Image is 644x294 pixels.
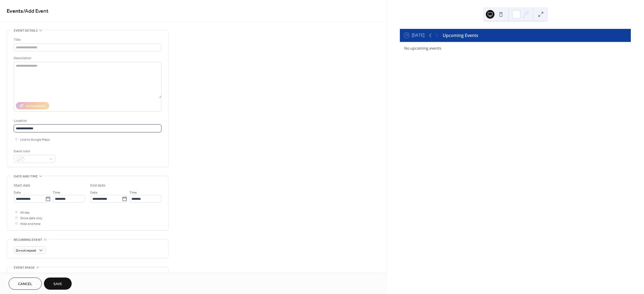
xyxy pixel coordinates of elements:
span: Link to Google Maps [20,137,50,143]
div: Event color [14,148,54,154]
span: Date and time [14,174,38,179]
div: Description [14,55,160,61]
span: Event details [14,28,38,33]
div: End date [90,183,105,188]
span: Time [129,190,137,195]
span: Show date only [20,215,42,221]
span: Date [90,190,98,195]
a: Events [7,6,23,16]
span: Save [53,281,62,287]
span: Date [14,190,21,195]
span: Event image [14,265,35,271]
div: Title [14,37,160,43]
span: All day [20,210,30,215]
button: Save [44,278,72,290]
div: No upcoming events [404,45,626,51]
div: Upcoming Events [443,32,478,39]
span: Recurring event [14,237,42,243]
span: Time [53,190,60,195]
span: / Add Event [23,6,49,16]
div: Location [14,118,160,124]
button: Cancel [9,278,42,290]
span: Hide end time [20,221,41,227]
span: Do not repeat [16,248,36,254]
div: Start date [14,183,30,188]
span: Cancel [18,281,32,287]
